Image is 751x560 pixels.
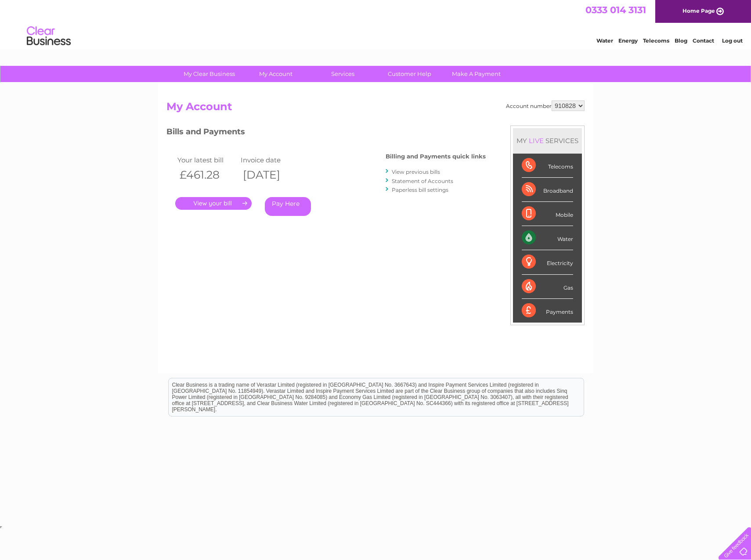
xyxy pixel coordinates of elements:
[175,154,238,166] td: Your latest bill
[522,202,573,226] div: Mobile
[166,101,585,117] h2: My Account
[386,153,486,160] h4: Billing and Payments quick links
[173,66,246,82] a: My Clear Business
[522,154,573,178] div: Telecoms
[522,250,573,274] div: Electricity
[238,154,302,166] td: Invoice date
[440,66,513,82] a: Make A Payment
[373,66,446,82] a: Customer Help
[307,66,379,82] a: Services
[596,37,613,44] a: Water
[522,178,573,202] div: Broadband
[392,178,453,184] a: Statement of Accounts
[265,197,311,216] a: Pay Here
[392,169,440,175] a: View previous bills
[693,37,714,44] a: Contact
[392,187,448,193] a: Paperless bill settings
[506,101,585,111] div: Account number
[26,23,71,50] img: logo.png
[240,66,312,82] a: My Account
[522,299,573,323] div: Payments
[175,197,252,210] a: .
[585,4,646,15] a: 0333 014 3131
[175,166,238,184] th: £461.28
[722,37,743,44] a: Log out
[238,166,302,184] th: [DATE]
[527,136,545,145] div: LIVE
[675,37,687,44] a: Blog
[522,275,573,299] div: Gas
[618,37,638,44] a: Energy
[513,128,582,153] div: MY SERVICES
[643,37,669,44] a: Telecoms
[169,5,584,43] div: Clear Business is a trading name of Verastar Limited (registered in [GEOGRAPHIC_DATA] No. 3667643...
[166,126,486,141] h3: Bills and Payments
[522,226,573,250] div: Water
